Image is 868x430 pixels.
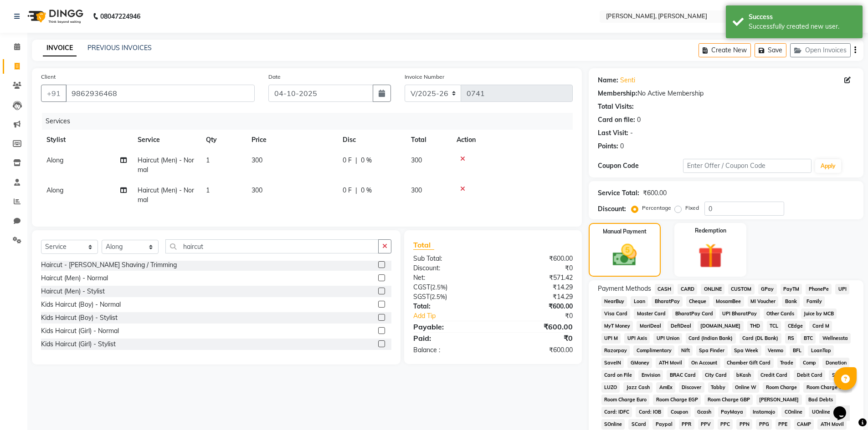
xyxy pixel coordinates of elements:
[686,296,709,307] span: Cheque
[406,311,507,321] a: Add Tip
[627,358,652,368] span: GMoney
[628,419,649,430] span: SCard
[637,115,641,125] div: 0
[718,407,746,417] span: PayMaya
[413,240,434,250] span: Total
[708,382,729,393] span: Tabby
[809,321,832,331] span: Card M
[406,292,493,302] div: ( )
[698,419,714,430] span: PPV
[406,263,493,273] div: Discount:
[87,44,152,52] a: PREVIOUS INVOICES
[138,186,194,204] span: Haircut (Men) - Normal
[246,130,337,150] th: Price
[633,345,674,356] span: Complimentary
[598,142,618,151] div: Points:
[642,204,671,212] label: Percentage
[830,394,859,421] iframe: chat widget
[601,419,625,430] span: SOnline
[42,113,580,130] div: Services
[704,395,753,405] span: Room Charge GBP
[678,345,693,356] span: Nift
[493,345,580,355] div: ₹600.00
[809,407,833,417] span: UOnline
[620,76,635,85] a: Senti
[800,358,819,368] span: Comp
[679,419,694,430] span: PPR
[656,358,685,368] span: ATH Movil
[835,284,849,294] span: UPI
[343,156,352,165] span: 0 F
[41,300,121,309] div: Kids Haircut (Boy) - Normal
[598,89,637,98] div: Membership:
[634,309,668,319] span: Master Card
[132,130,200,150] th: Service
[41,313,118,323] div: Kids Haircut (Boy) - Stylist
[603,228,647,236] label: Manual Payment
[598,161,683,171] div: Coupon Code
[782,296,800,307] span: Bank
[493,292,580,302] div: ₹14.29
[493,283,580,292] div: ₹14.29
[406,254,493,263] div: Sub Total:
[702,370,730,380] span: City Card
[777,358,796,368] span: Trade
[601,382,620,393] span: LUZO
[601,321,633,331] span: MyT Money
[598,102,634,111] div: Total Visits:
[765,345,786,356] span: Venmo
[785,321,806,331] span: CEdge
[493,273,580,283] div: ₹571.42
[361,156,372,165] span: 0 %
[748,296,779,307] span: MI Voucher
[667,370,699,380] span: BRAC Card
[822,358,849,368] span: Donation
[431,293,445,300] span: 2.5%
[643,188,667,198] div: ₹600.00
[672,309,716,319] span: BharatPay Card
[794,370,825,380] span: Debit Card
[630,128,633,138] div: -
[598,76,618,85] div: Name:
[678,284,697,294] span: CARD
[337,130,406,150] th: Disc
[41,287,105,296] div: Haircut (Men) - Stylist
[601,407,632,417] span: Card: IDFC
[451,130,573,150] th: Action
[653,395,701,405] span: Room Charge EGP
[66,85,255,102] input: Search by Name/Mobile/Email/Code
[652,419,675,430] span: Paypal
[819,333,851,344] span: Wellnessta
[624,333,650,344] span: UPI Axis
[598,115,635,125] div: Card on file:
[406,345,493,355] div: Balance :
[41,260,177,270] div: Haircut - [PERSON_NAME] Shaving / Trimming
[679,382,704,393] span: Discover
[755,43,786,57] button: Save
[686,333,736,344] span: Card (Indian Bank)
[803,296,825,307] span: Family
[406,321,493,332] div: Payable:
[41,73,56,81] label: Client
[355,156,357,165] span: |
[758,370,791,380] span: Credit Card
[361,186,372,195] span: 0 %
[406,333,493,344] div: Paid:
[623,382,652,393] span: Jazz Cash
[355,186,357,195] span: |
[601,309,631,319] span: Visa Card
[493,333,580,344] div: ₹0
[598,128,628,138] div: Last Visit:
[724,358,774,368] span: Chamber Gift Card
[690,240,731,271] img: _gift.svg
[701,284,724,294] span: ONLINE
[23,4,86,29] img: logo
[620,142,624,151] div: 0
[411,156,422,164] span: 300
[719,309,760,319] span: UPI BharatPay
[343,186,352,195] span: 0 F
[405,73,444,81] label: Invoice Number
[785,333,797,344] span: RS
[781,407,805,417] span: COnline
[252,186,262,194] span: 300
